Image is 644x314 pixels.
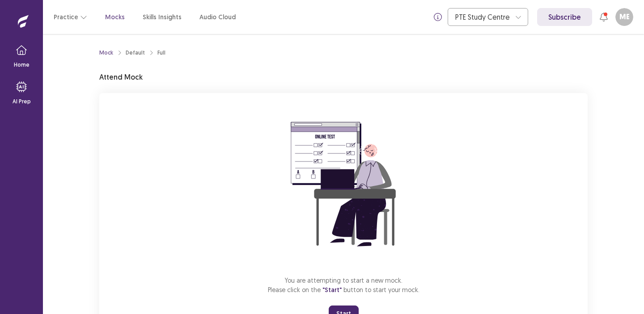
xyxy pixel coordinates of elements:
[199,13,236,22] a: Audio Cloud
[268,276,419,295] p: You are attempting to start a new mock. Please click on the button to start your mock.
[430,9,446,25] button: info
[263,104,424,265] img: attend-mock
[99,72,143,82] p: Attend Mock
[14,61,30,69] p: Home
[99,49,165,57] nav: breadcrumb
[99,49,113,57] a: Mock
[143,13,182,22] a: Skills Insights
[126,49,145,57] div: Default
[157,49,165,57] div: Full
[105,13,125,22] a: Mocks
[13,98,31,106] p: AI Prep
[54,9,87,25] button: Practice
[615,8,633,26] button: ME
[537,8,592,26] a: Subscribe
[455,8,511,25] div: PTE Study Centre
[322,286,342,294] span: "Start"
